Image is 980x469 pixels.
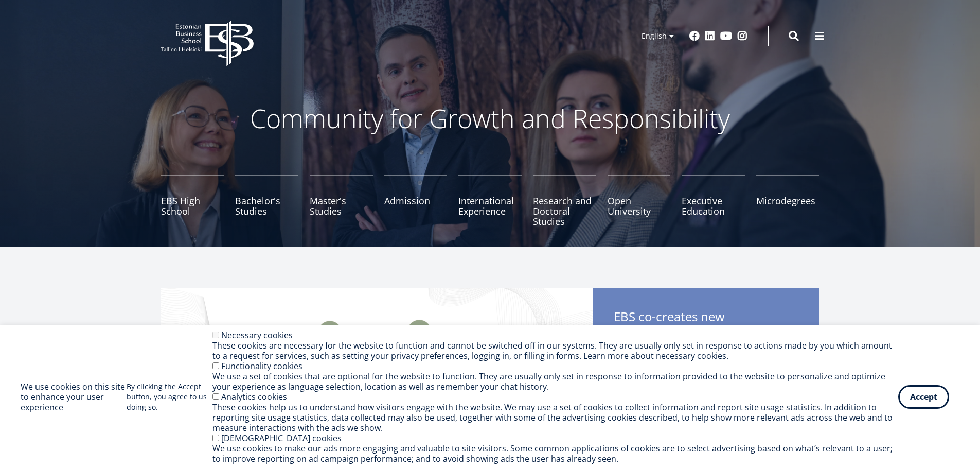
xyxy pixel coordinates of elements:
[221,432,342,444] label: [DEMOGRAPHIC_DATA] cookies
[720,31,732,41] a: Youtube
[384,175,448,227] a: Admission
[161,175,224,227] a: EBS High School
[127,381,212,412] p: By clicking the Accept button, you agree to us doing so.
[221,329,293,341] label: Necessary cookies
[212,371,898,392] div: We use a set of cookies that are optional for the website to function. They are usually only set ...
[533,175,596,227] a: Research and Doctoral Studies
[705,31,715,41] a: Linkedin
[212,340,898,361] div: These cookies are necessary for the website to function and cannot be switched off in our systems...
[221,391,287,403] label: Analytics cookies
[221,360,302,372] label: Functionality cookies
[756,175,819,227] a: Microdegrees
[737,31,747,41] a: Instagram
[689,31,700,41] a: Facebook
[212,402,898,433] div: These cookies help us to understand how visitors engage with the website. We may use a set of coo...
[458,175,522,227] a: International Experience
[898,385,949,409] button: Accept
[310,175,373,227] a: Master's Studies
[21,381,127,412] h2: We use cookies on this site to enhance your user experience
[614,324,799,340] span: Sustainability Toolkit for Startups
[608,175,671,227] a: Open University
[235,175,298,227] a: Bachelor's Studies
[212,443,898,464] div: We use cookies to make our ads more engaging and valuable to site visitors. Some common applicati...
[218,103,763,134] p: Community for Growth and Responsibility
[614,309,799,343] span: EBS co-creates new
[682,175,745,227] a: Executive Education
